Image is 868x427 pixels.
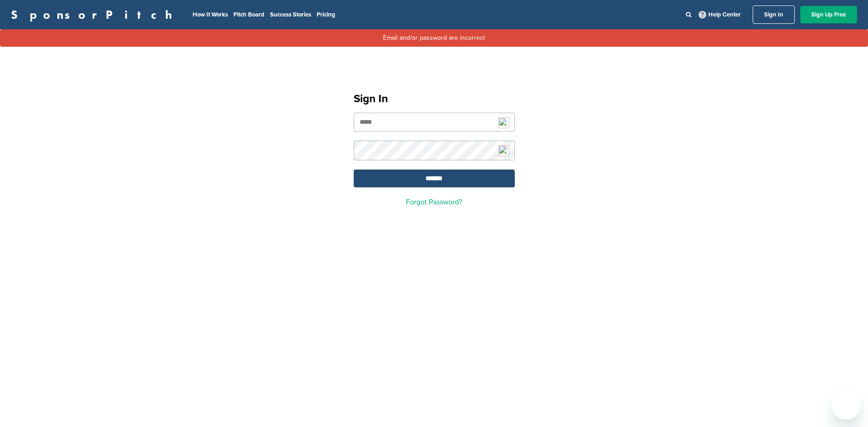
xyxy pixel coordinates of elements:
h1: Sign In [354,91,515,107]
a: SponsorPitch [11,9,178,21]
a: How It Works [193,11,228,18]
iframe: Button to launch messaging window [831,390,861,420]
img: npw-badge-icon-locked.svg [498,145,509,156]
a: Success Stories [270,11,311,18]
img: npw-badge-icon-locked.svg [498,117,509,128]
a: Sign In [753,5,795,24]
a: Forgot Password? [406,197,462,207]
a: Pricing [317,11,335,18]
a: Help Center [697,9,743,20]
a: Pitch Board [233,11,264,18]
a: Sign Up Free [800,6,857,23]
